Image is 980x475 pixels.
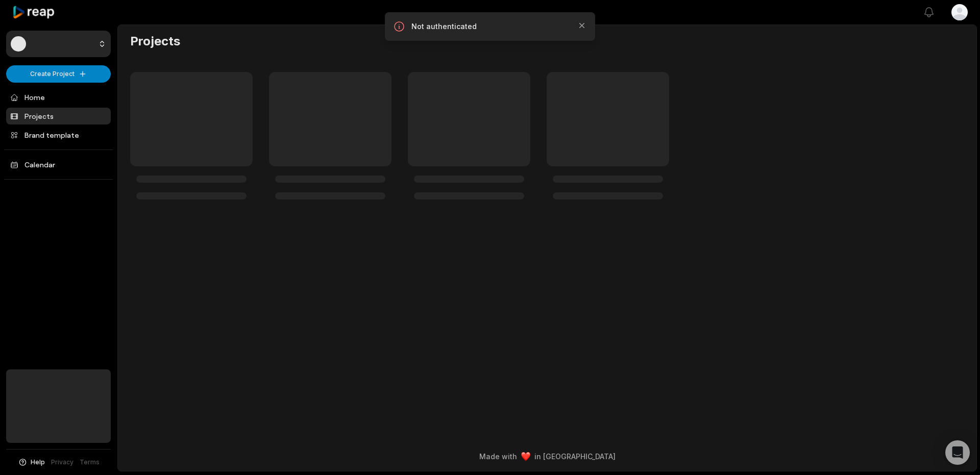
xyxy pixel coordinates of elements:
[6,156,111,173] a: Calendar
[521,452,530,461] img: heart emoji
[6,108,111,124] a: Projects
[945,440,970,465] div: Open Intercom Messenger
[51,458,73,467] a: Privacy
[6,89,111,106] a: Home
[130,33,180,49] h2: Projects
[6,127,111,143] a: Brand template
[18,458,45,467] button: Help
[411,21,569,32] p: Not authenticated
[80,458,100,467] a: Terms
[31,458,45,467] span: Help
[6,65,111,83] button: Create Project
[127,451,967,462] div: Made with in [GEOGRAPHIC_DATA]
